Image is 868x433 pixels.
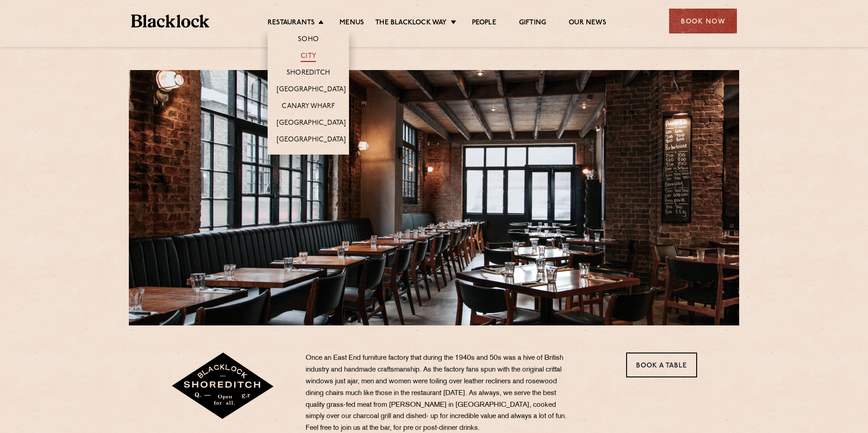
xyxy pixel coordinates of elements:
[301,52,316,62] a: City
[287,69,330,79] a: Shoreditch
[472,19,496,28] a: People
[131,14,209,28] img: BL_Textured_Logo-footer-cropped.svg
[298,35,319,45] a: Soho
[277,119,346,129] a: [GEOGRAPHIC_DATA]
[268,19,315,28] a: Restaurants
[277,136,346,146] a: [GEOGRAPHIC_DATA]
[519,19,546,28] a: Gifting
[626,353,697,377] a: Book a Table
[171,353,275,420] img: Shoreditch-stamp-v2-default.svg
[669,9,737,33] div: Book Now
[375,19,447,28] a: The Blacklock Way
[277,85,346,95] a: [GEOGRAPHIC_DATA]
[340,19,364,28] a: Menus
[282,102,335,112] a: Canary Wharf
[569,19,606,28] a: Our News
